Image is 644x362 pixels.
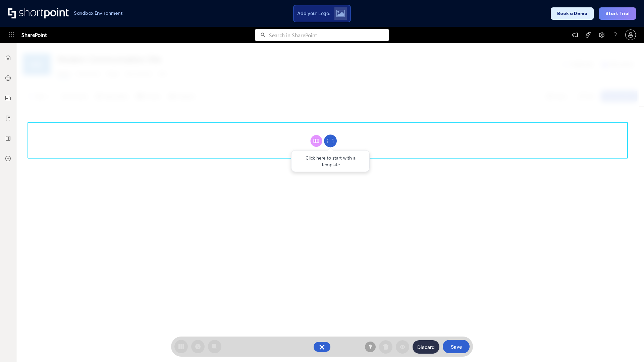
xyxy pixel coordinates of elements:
[269,29,389,41] input: Search in SharePoint
[74,11,123,15] h1: Sandbox Environment
[599,7,636,20] button: Start Trial
[336,10,345,17] img: Upload logo
[443,340,470,353] button: Save
[297,10,330,16] span: Add your Logo:
[413,340,439,354] button: Discard
[551,7,594,20] button: Book a Demo
[610,330,644,362] iframe: Chat Widget
[21,27,47,43] span: SharePoint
